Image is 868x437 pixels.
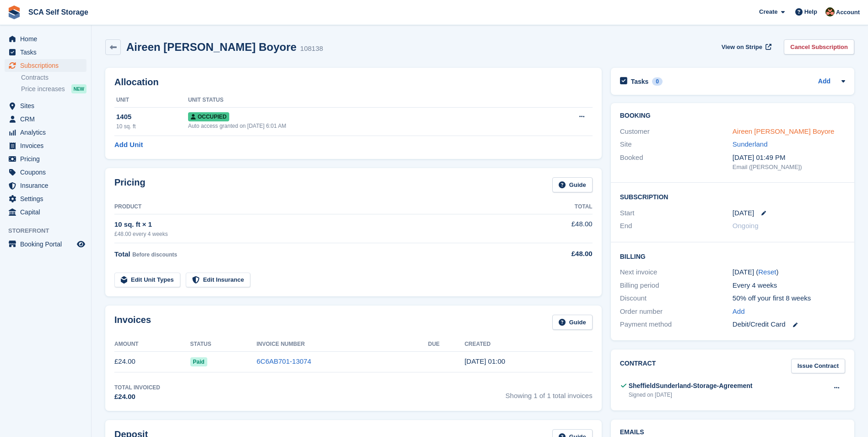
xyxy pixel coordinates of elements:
[5,99,86,112] a: menu
[20,179,75,192] span: Insurance
[506,383,593,402] span: Showing 1 of 1 total invoices
[620,126,733,137] div: Customer
[733,127,835,135] a: Aireen [PERSON_NAME] Boyore
[5,192,86,205] a: menu
[528,249,593,259] div: £48.00
[114,230,528,238] div: £48.00 every 4 weeks
[20,166,75,179] span: Coupons
[5,153,86,165] a: menu
[620,139,733,150] div: Site
[5,126,86,139] a: menu
[114,77,593,87] h2: Allocation
[620,208,733,218] div: Start
[620,359,656,374] h2: Contract
[428,337,465,352] th: Due
[190,337,257,352] th: Status
[464,337,592,352] th: Created
[7,5,21,19] img: stora-icon-8386f47178a22dfd0bd8f6a31ec36ba5ce8667c1dd55bd0f319d3a0aa187defe.svg
[20,139,75,152] span: Invoices
[114,337,190,352] th: Amount
[733,306,745,317] a: Add
[20,33,75,45] span: Home
[620,251,845,261] h2: Billing
[5,179,86,192] a: menu
[733,319,845,330] div: Debit/Credit Card
[5,46,86,59] a: menu
[722,43,762,52] span: View on Stripe
[8,226,91,235] span: Storefront
[114,177,146,192] h2: Pricing
[528,200,593,214] th: Total
[21,84,86,94] a: Price increases NEW
[5,113,86,126] a: menu
[652,77,663,86] div: 0
[733,153,845,163] div: [DATE] 01:49 PM
[733,163,845,172] div: Email ([PERSON_NAME])
[300,44,323,54] div: 108138
[733,280,845,291] div: Every 4 weeks
[114,219,528,230] div: 10 sq. ft × 1
[620,153,733,172] div: Booked
[114,351,190,372] td: £24.00
[114,250,130,258] span: Total
[718,39,773,55] a: View on Stripe
[552,177,593,192] a: Guide
[25,5,92,20] a: SCA Self Storage
[5,33,86,45] a: menu
[620,221,733,231] div: End
[552,315,593,330] a: Guide
[733,267,845,278] div: [DATE] ( )
[733,140,768,148] a: Sunderland
[190,357,207,366] span: Paid
[620,293,733,304] div: Discount
[75,239,86,250] a: Preview store
[5,238,86,251] a: menu
[132,251,177,258] span: Before discounts
[114,392,160,402] div: £24.00
[629,391,753,399] div: Signed on [DATE]
[20,126,75,139] span: Analytics
[21,85,65,93] span: Price increases
[186,273,251,288] a: Edit Insurance
[114,200,528,214] th: Product
[5,206,86,218] a: menu
[188,122,526,130] div: Auto access granted on [DATE] 6:01 AM
[5,166,86,179] a: menu
[257,357,311,365] a: 6C6AB701-13074
[836,8,860,17] span: Account
[759,7,777,16] span: Create
[629,381,753,391] div: SheffieldSunderland-Storage-Agreement
[528,214,593,243] td: £48.00
[188,93,526,108] th: Unit Status
[20,206,75,218] span: Capital
[114,93,188,108] th: Unit
[464,357,505,365] time: 2025-09-17 00:00:05 UTC
[20,46,75,59] span: Tasks
[733,208,754,218] time: 2025-09-17 00:00:00 UTC
[20,192,75,205] span: Settings
[114,273,180,288] a: Edit Unit Types
[20,59,75,72] span: Subscriptions
[804,7,817,16] span: Help
[126,41,297,53] h2: Aireen [PERSON_NAME] Boyore
[5,139,86,152] a: menu
[620,112,845,120] h2: Booking
[21,73,86,82] a: Contracts
[20,238,75,251] span: Booking Portal
[825,7,835,16] img: Sarah Race
[114,140,143,150] a: Add Unit
[791,359,845,374] a: Issue Contract
[116,112,188,122] div: 1405
[5,59,86,72] a: menu
[257,337,428,352] th: Invoice Number
[620,319,733,330] div: Payment method
[620,429,845,436] h2: Emails
[20,113,75,126] span: CRM
[620,280,733,291] div: Billing period
[116,122,188,131] div: 10 sq. ft
[620,267,733,278] div: Next invoice
[758,268,776,276] a: Reset
[818,76,830,87] a: Add
[631,77,649,86] h2: Tasks
[71,84,86,93] div: NEW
